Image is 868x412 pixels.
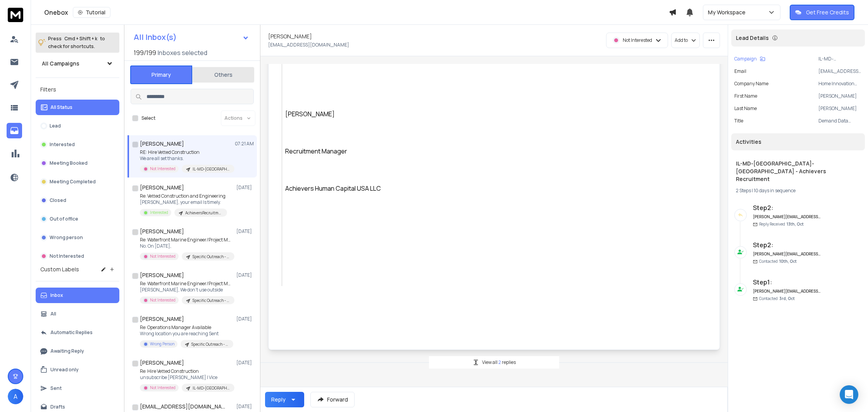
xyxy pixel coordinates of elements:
p: Meeting Completed [50,179,96,185]
h6: [PERSON_NAME][EMAIL_ADDRESS][DOMAIN_NAME] [753,288,821,294]
p: Get Free Credits [806,9,849,16]
button: A [8,389,23,404]
button: Inbox [36,288,119,303]
p: Wrong location you are reaching Sent [140,331,233,337]
h1: [PERSON_NAME] [268,33,312,40]
button: Forward [310,392,355,407]
button: Interested [36,137,119,152]
span: 2 Steps [736,187,751,194]
span: 10th, Oct [779,259,797,264]
p: Not Interested [150,253,176,259]
h1: All Inbox(s) [134,33,177,41]
p: Wrong Person [150,341,174,347]
p: Out of office [50,216,78,222]
p: [DATE] [236,316,254,322]
button: Awaiting Reply [36,343,119,359]
p: [PERSON_NAME] [818,105,862,112]
p: Inbox [50,292,63,298]
p: [DATE] [236,360,254,366]
button: Unread only [36,362,119,378]
p: We are all set thanks. [140,155,233,162]
p: title [734,118,743,124]
button: Sent [36,381,119,396]
h6: [PERSON_NAME][EMAIL_ADDRESS][DOMAIN_NAME] [753,214,821,220]
button: Lead [36,118,119,134]
p: Contacted [759,259,797,264]
p: Re: Operations Manager Available [140,324,233,331]
p: Campaign [734,56,757,62]
h3: Inboxes selected [158,48,207,57]
p: Not Interested [150,297,176,303]
p: All [50,311,56,317]
p: Specific Outreach - ACJ PT4 - Achievers Recruitment [191,341,229,347]
h6: [PERSON_NAME][EMAIL_ADDRESS][DOMAIN_NAME] [753,251,821,257]
p: Interested [50,141,75,148]
p: View all replies [482,359,516,365]
span: [PERSON_NAME] [285,110,335,118]
button: All Inbox(s) [127,29,255,45]
button: Not Interested [36,248,119,264]
p: First Name [734,93,757,99]
p: Re: Vetted Construction and Engineering [140,193,227,199]
p: Contacted [759,296,795,302]
p: Closed [50,197,66,203]
span: 2 [498,359,502,365]
p: Sent [50,385,62,391]
p: Reply Received [759,221,804,227]
span: Recruitment Manager [285,147,347,155]
button: All Campaigns [36,56,119,71]
p: Not Interested [150,385,176,391]
p: Not Interested [50,253,84,259]
p: Drafts [50,404,65,410]
p: Add to [675,37,688,43]
p: 07:21 AM [235,141,254,147]
p: Lead [50,123,61,129]
p: IL-MD-[GEOGRAPHIC_DATA]-[GEOGRAPHIC_DATA] - Achievers Recruitment [193,166,230,172]
button: Wrong person [36,230,119,245]
p: Specific Outreach - Engineering 1-2-3 - Achievers Recruitment [193,298,230,303]
p: RE: Hire Vetted Construction [140,149,233,155]
h1: [PERSON_NAME] [140,271,184,279]
p: Re: Waterfront Marine Engineer/Project Manager [140,237,233,243]
p: All Status [50,104,72,110]
p: Not Interested [150,166,176,172]
h1: [PERSON_NAME] [140,228,184,235]
p: Company Name [734,81,768,87]
p: Last Name [734,105,757,112]
label: Select [141,115,155,121]
p: Lead Details [736,34,769,42]
p: [EMAIL_ADDRESS][DOMAIN_NAME] [818,68,862,74]
span: Achievers Human Capital USA LLC [285,184,381,193]
button: Tutorial [73,7,110,18]
p: Specific Outreach - Engineering 1-2-3 - Achievers Recruitment [193,254,230,260]
h1: [PERSON_NAME] [140,140,184,148]
div: Activities [731,133,865,150]
p: unsubscribe [PERSON_NAME] | Vice [140,374,233,381]
p: Demand Data Solutions Specialist [818,118,862,124]
h6: Step 2 : [753,203,821,212]
h1: [PERSON_NAME] [140,184,184,191]
p: Unread only [50,367,79,373]
span: 199 / 199 [134,48,156,57]
p: Meeting Booked [50,160,88,166]
p: Automatic Replies [50,329,93,336]
p: Not Interested [623,37,652,43]
p: Interested [150,210,168,215]
button: Campaign [734,56,765,62]
h6: Step 1 : [753,278,821,287]
button: Out of office [36,211,119,227]
span: 13th, Oct [787,221,804,227]
p: IL-MD-[GEOGRAPHIC_DATA]-[GEOGRAPHIC_DATA] - Achievers Recruitment [193,385,230,391]
h6: Step 2 : [753,240,821,250]
div: Reply [271,396,286,403]
button: Get Free Credits [790,5,854,20]
button: Others [192,66,254,83]
p: [EMAIL_ADDRESS][DOMAIN_NAME] [268,42,349,48]
p: Wrong person [50,234,83,241]
h3: Custom Labels [40,265,79,273]
div: Open Intercom Messenger [840,385,858,404]
span: Cmd + Shift + k [63,34,98,43]
p: Press to check for shortcuts. [48,35,105,50]
p: Re: Hire Vetted Construction [140,368,233,374]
